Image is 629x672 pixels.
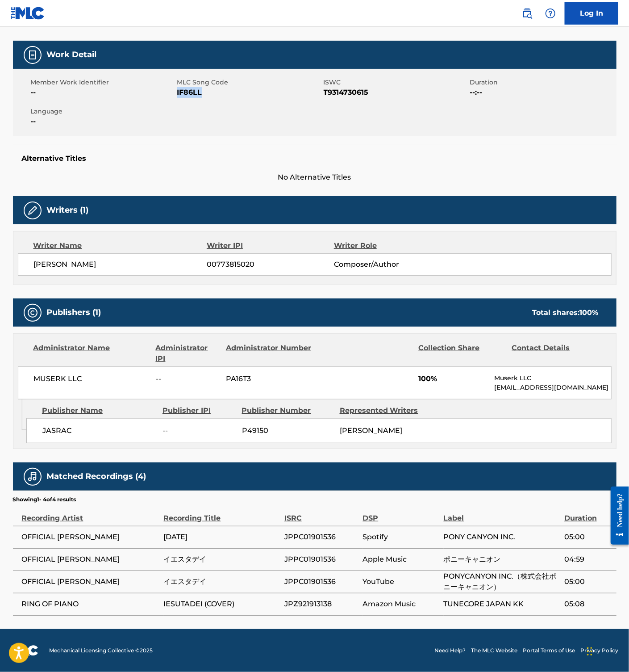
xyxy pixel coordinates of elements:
span: OFFICIAL [PERSON_NAME] [22,554,159,565]
span: -- [156,374,219,384]
a: Need Help? [434,647,466,655]
div: Writer Name [33,240,207,251]
span: JPPC01901536 [284,576,358,587]
iframe: Chat Widget [584,629,629,672]
span: 04:59 [564,554,612,565]
span: -- [31,87,175,98]
p: Showing 1 - 4 of 4 results [13,496,76,504]
img: search [522,8,533,19]
h5: Matched Recordings (4) [47,471,146,482]
span: 00773815020 [207,259,333,270]
img: Work Detail [27,50,38,60]
span: 100% [418,374,487,384]
div: Publisher Number [242,405,333,416]
p: [EMAIL_ADDRESS][DOMAIN_NAME] [494,383,611,392]
span: ISWC [324,78,468,87]
div: Recording Artist [22,504,159,524]
span: PONYCANYON INC.（株式会社ポニーキャニオン） [444,571,560,592]
span: [PERSON_NAME] [340,426,402,435]
div: Publisher IPI [162,405,235,416]
span: P49150 [242,425,333,436]
span: [PERSON_NAME] [34,259,207,270]
span: RING OF PIANO [22,599,159,609]
div: DSP [362,504,439,524]
a: Portal Terms of Use [523,647,575,655]
span: ポニーキャニオン [444,554,560,565]
div: Collection Share [418,343,505,364]
span: IF86LL [177,87,321,98]
span: -- [31,116,175,127]
img: Matched Recordings [27,471,38,482]
img: logo [11,645,38,656]
div: Writer IPI [207,240,334,251]
img: help [545,8,556,19]
span: T9314730615 [324,87,468,98]
a: The MLC Website [471,647,517,655]
span: JPPC01901536 [284,532,358,542]
a: Log In [565,2,618,25]
span: JASRAC [42,425,156,436]
span: MUSERK LLC [34,374,150,384]
span: --:-- [470,87,614,98]
span: Apple Music [362,554,439,565]
span: No Alternative Titles [13,172,617,183]
span: 05:00 [564,576,612,587]
h5: Publishers (1) [47,307,101,318]
p: Muserk LLC [494,374,611,383]
div: Writer Role [334,240,450,251]
img: Writers [27,205,38,216]
span: イエスタデイ [164,576,280,587]
div: Drag [587,638,592,665]
img: MLC Logo [11,7,45,20]
span: Language [31,107,175,116]
span: IESUTADEI (COVER) [164,599,280,609]
span: -- [163,425,235,436]
a: Public Search [518,4,536,22]
span: 05:08 [564,599,612,609]
span: Amazon Music [362,599,439,609]
span: 05:00 [564,532,612,542]
span: MLC Song Code [177,78,321,87]
div: Publisher Name [42,405,156,416]
span: [DATE] [164,532,280,542]
div: Total shares: [533,307,599,318]
span: PONY CANYON INC. [444,532,560,542]
span: Spotify [362,532,439,542]
span: Duration [470,78,614,87]
div: ISRC [284,504,358,524]
span: JPPC01901536 [284,554,358,565]
span: OFFICIAL [PERSON_NAME] [22,532,159,542]
div: Administrator Name [33,343,149,364]
div: Administrator IPI [156,343,219,364]
div: Label [444,504,560,524]
span: JPZ921913138 [284,599,358,609]
div: Duration [564,504,612,524]
div: Contact Details [512,343,599,364]
span: 100 % [580,308,599,317]
div: Administrator Number [226,343,312,364]
span: Member Work Identifier [31,78,175,87]
div: Represented Writers [340,405,431,416]
span: Mechanical Licensing Collective © 2025 [49,647,153,655]
div: Help [542,4,559,22]
span: イエスタデイ [164,554,280,565]
a: Privacy Policy [580,647,618,655]
iframe: Resource Center [604,480,629,552]
span: PA16T3 [226,374,312,384]
div: Recording Title [164,504,280,524]
span: YouTube [362,576,439,587]
h5: Work Detail [47,50,97,60]
img: Publishers [27,307,38,318]
h5: Writers (1) [47,205,89,215]
h5: Alternative Titles [22,154,608,163]
span: OFFICIAL [PERSON_NAME] [22,576,159,587]
span: TUNECORE JAPAN KK [444,599,560,609]
span: Composer/Author [334,259,450,270]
